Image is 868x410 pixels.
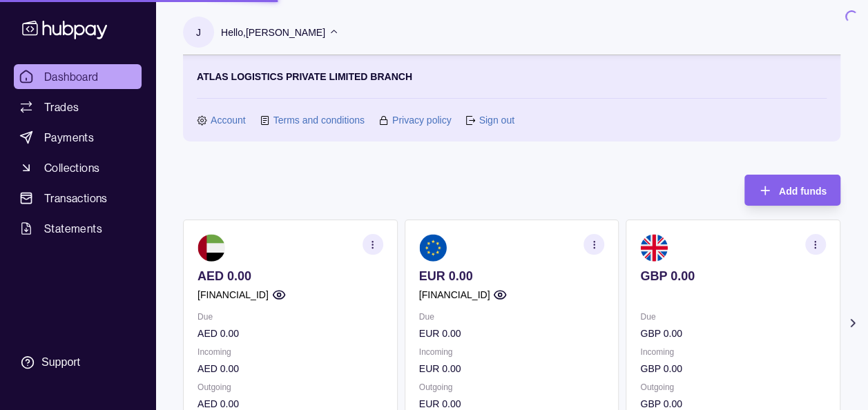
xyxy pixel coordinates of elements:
a: Account [211,113,246,128]
a: Dashboard [14,64,142,89]
p: EUR 0.00 [419,361,605,376]
a: Support [14,348,142,377]
span: Statements [44,220,102,237]
span: Trades [44,99,79,115]
a: Privacy policy [392,113,452,128]
a: Transactions [14,186,142,211]
img: gb [640,234,668,262]
p: AED 0.00 [197,361,383,376]
p: ATLAS LOGISTICS PRIVATE LIMITED BRANCH [197,69,412,84]
a: Payments [14,125,142,150]
p: [FINANCIAL_ID] [419,287,490,302]
p: GBP 0.00 [640,269,826,284]
p: [FINANCIAL_ID] [197,287,269,302]
p: J [196,25,201,40]
p: AED 0.00 [197,326,383,341]
span: Add funds [779,186,827,197]
a: Statements [14,216,142,241]
p: Incoming [419,344,605,360]
div: Support [41,355,80,370]
p: Outgoing [640,380,826,395]
p: Incoming [197,344,383,360]
p: Outgoing [197,380,383,395]
p: GBP 0.00 [640,361,826,376]
span: Transactions [44,190,108,206]
a: Terms and conditions [273,113,365,128]
a: Sign out [479,113,514,128]
a: Trades [14,95,142,119]
p: Due [419,309,605,324]
p: Outgoing [419,380,605,395]
img: eu [419,234,447,262]
p: Hello, [PERSON_NAME] [221,25,325,40]
p: GBP 0.00 [640,326,826,341]
p: EUR 0.00 [419,326,605,341]
span: Dashboard [44,68,99,85]
p: EUR 0.00 [419,269,605,284]
span: Payments [44,129,94,146]
button: Add funds [744,175,840,206]
p: Due [197,309,383,324]
p: Due [640,309,826,324]
img: ae [197,234,225,262]
span: Collections [44,159,99,176]
p: AED 0.00 [197,269,383,284]
p: Incoming [640,344,826,360]
a: Collections [14,155,142,180]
